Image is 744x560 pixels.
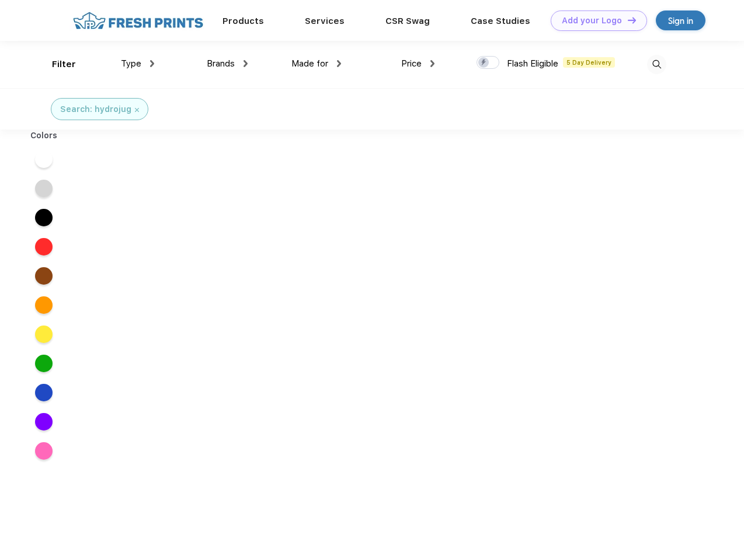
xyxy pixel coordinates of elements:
[430,60,434,67] img: dropdown.png
[60,103,131,116] div: Search: hydrojug
[401,58,422,69] span: Price
[150,60,154,67] img: dropdown.png
[668,14,693,27] div: Sign in
[69,10,207,31] img: fo%20logo%202.webp
[507,58,558,69] span: Flash Eligible
[628,17,636,23] img: DT
[656,10,705,30] a: Sign in
[562,16,622,26] div: Add your Logo
[647,55,666,74] img: desktop_search.svg
[337,60,341,67] img: dropdown.png
[244,60,248,67] img: dropdown.png
[222,16,264,26] a: Products
[563,57,615,68] span: 5 Day Delivery
[291,58,328,69] span: Made for
[135,108,139,112] img: filter_cancel.svg
[207,58,235,69] span: Brands
[121,58,141,69] span: Type
[22,129,67,142] div: Colors
[52,58,76,71] div: Filter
